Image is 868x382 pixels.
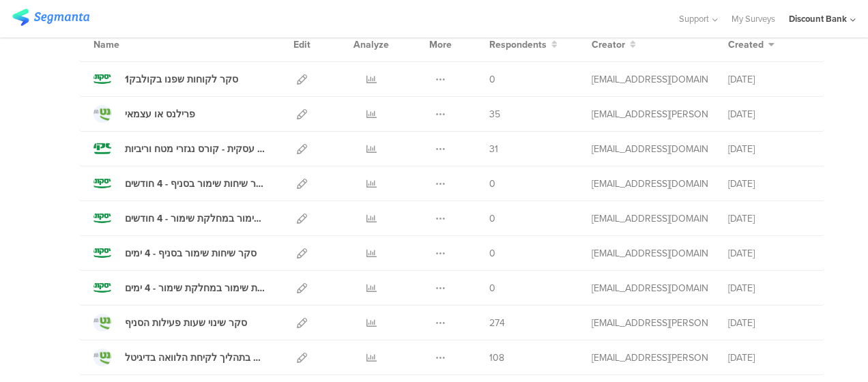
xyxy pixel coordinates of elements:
[125,211,267,226] div: סקר שיחות שימור במחלקת שימור - 4 חודשים
[728,72,810,87] div: [DATE]
[93,314,247,332] a: סקר שינוי שעות פעילות הסניף
[728,107,810,121] div: [DATE]
[93,349,267,366] a: בחינת הצורך להעלאת מסמכי מעמ בתהליך לקיחת הלוואה בדיגיטל
[125,246,257,261] div: סקר שיחות שימור בסניף - 4 ימים
[728,211,810,226] div: [DATE]
[489,38,558,52] button: Respondents
[351,27,392,61] div: Analyze
[489,246,495,261] span: 0
[12,9,89,26] img: segmanta logo
[125,351,267,365] div: בחינת הצורך להעלאת מסמכי מעמ בתהליך לקיחת הלוואה בדיגיטל
[93,244,257,262] a: סקר שיחות שימור בסניף - 4 ימים
[592,316,708,330] div: hofit.refael@dbank.co.il
[592,211,708,226] div: anat.gilad@dbank.co.il
[125,281,267,295] div: סקר שיחות שימור במחלקת שימור - 4 ימים
[679,12,709,25] span: Support
[93,140,267,158] a: כנסים חטיבה עסקית - קורס נגזרי מטח וריביות
[489,38,547,52] span: Respondents
[489,142,498,156] span: 31
[93,105,195,123] a: פרילנס או עצמאי
[489,107,500,121] span: 35
[93,70,238,88] a: סקר לקוחות שפנו בקולבק1
[728,351,810,365] div: [DATE]
[592,142,708,156] div: anat.gilad@dbank.co.il
[489,211,495,226] span: 0
[592,281,708,295] div: anat.gilad@dbank.co.il
[287,27,317,61] div: Edit
[728,246,810,261] div: [DATE]
[93,279,267,297] a: סקר שיחות שימור במחלקת שימור - 4 ימים
[426,27,455,61] div: More
[728,281,810,295] div: [DATE]
[789,12,847,25] div: Discount Bank
[592,246,708,261] div: anat.gilad@dbank.co.il
[728,38,764,52] span: Created
[125,142,267,156] div: כנסים חטיבה עסקית - קורס נגזרי מטח וריביות
[125,316,247,330] div: סקר שינוי שעות פעילות הסניף
[728,38,775,52] button: Created
[125,72,238,87] div: סקר לקוחות שפנו בקולבק1
[728,316,810,330] div: [DATE]
[728,142,810,156] div: [DATE]
[592,107,708,121] div: hofit.refael@dbank.co.il
[93,175,267,192] a: סקר שיחות שימור בסניף - 4 חודשים
[489,316,505,330] span: 274
[592,72,708,87] div: eden.nabet@dbank.co.il
[93,38,175,52] div: Name
[125,107,195,121] div: פרילנס או עצמאי
[592,351,708,365] div: hofit.refael@dbank.co.il
[592,38,636,52] button: Creator
[592,38,625,52] span: Creator
[592,177,708,191] div: anat.gilad@dbank.co.il
[489,351,504,365] span: 108
[489,72,495,87] span: 0
[93,209,267,227] a: סקר שיחות שימור במחלקת שימור - 4 חודשים
[489,177,495,191] span: 0
[125,177,267,191] div: סקר שיחות שימור בסניף - 4 חודשים
[728,177,810,191] div: [DATE]
[489,281,495,295] span: 0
